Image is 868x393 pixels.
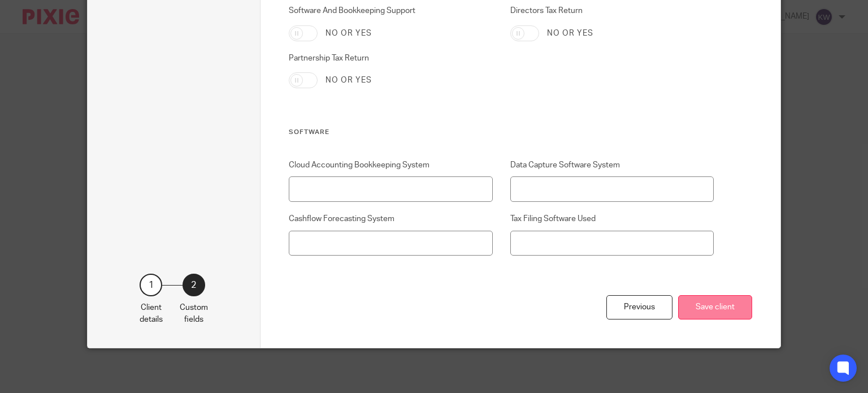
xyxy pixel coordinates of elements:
label: No or yes [547,28,593,39]
label: Partnership Tax Return [289,53,492,64]
label: Directors Tax Return [510,5,714,16]
label: No or yes [325,75,372,86]
div: 2 [183,274,205,296]
label: Cashflow Forecasting System [289,213,492,224]
h3: Software [289,128,714,137]
label: Cloud Accounting Bookkeeping System [289,159,492,171]
label: Data Capture Software System [510,159,714,171]
div: 1 [140,274,162,296]
button: Save client [678,295,752,319]
p: Custom fields [180,302,208,325]
label: No or yes [325,28,372,39]
label: Software And Bookkeeping Support [289,5,492,16]
div: Previous [606,295,672,319]
p: Client details [140,302,163,325]
label: Tax Filing Software Used [510,213,714,224]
